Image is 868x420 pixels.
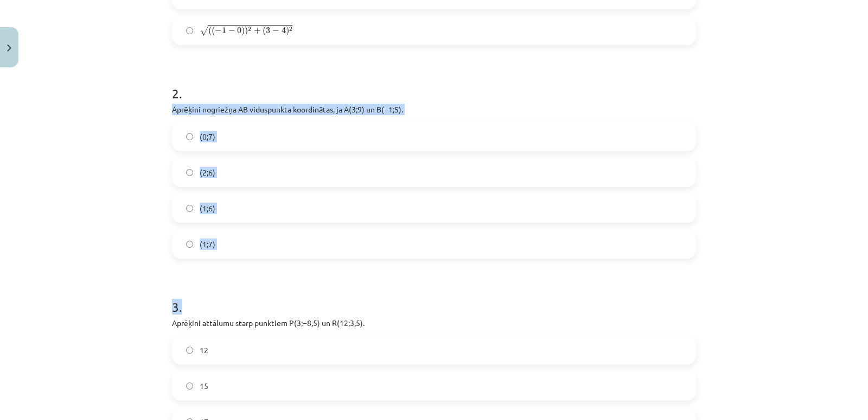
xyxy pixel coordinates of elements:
[186,133,193,140] input: (0;7)
[245,26,248,36] span: )
[241,26,245,36] span: )
[254,28,261,34] span: +
[200,239,215,250] span: (1;7)
[172,280,696,314] h1: 3 .
[186,241,193,248] input: (1;7)
[282,27,286,34] span: 4
[200,25,208,36] span: √
[289,27,292,32] span: 2
[172,67,696,101] h1: 2 .
[237,27,241,34] span: 0
[200,167,215,178] span: (2;6)
[7,45,11,52] img: icon-close-lesson-0947bae3869378f0d4975bcd49f059093ad1ed9edebbc8119c70593378902aed.svg
[172,317,696,329] p: Aprēķini attālumu starp punktiem ﻿P(3;−8,5) un ﻿R(12;3,5)﻿.
[186,347,193,354] input: 12
[286,26,289,36] span: )
[208,26,212,36] span: (
[186,169,193,176] input: (2;6)
[186,205,193,212] input: (1;6)
[200,380,208,392] span: 15
[200,344,208,356] span: 12
[212,26,215,36] span: (
[263,26,266,36] span: (
[200,203,215,214] span: (1;6)
[200,131,215,142] span: (0;7)
[272,28,279,34] span: −
[186,383,193,390] input: 15
[222,27,226,34] span: 1
[266,27,270,34] span: 3
[248,27,251,32] span: 2
[172,104,696,115] p: Aprēķini nogriežņa ﻿AB viduspunkta koordinātas, ja ﻿A(3;9) un ﻿B(−1;5).
[215,28,222,34] span: −
[228,28,235,34] span: −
